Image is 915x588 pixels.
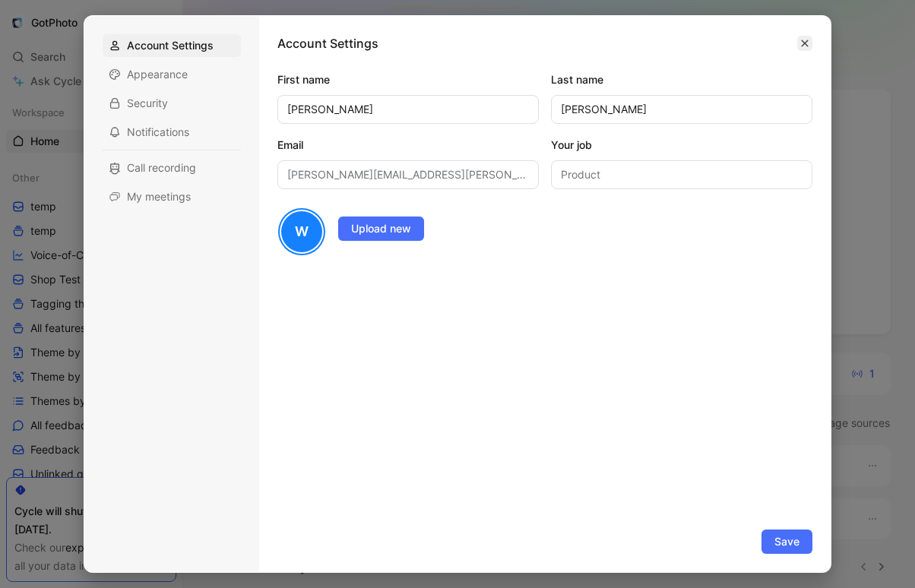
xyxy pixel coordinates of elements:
label: First name [277,71,539,89]
label: Email [277,136,539,154]
div: Notifications [103,121,241,144]
span: My meetings [127,189,191,204]
span: Account Settings [127,38,214,53]
div: W [280,210,324,254]
span: Upload new [351,220,411,238]
div: My meetings [103,185,241,208]
span: Save [774,533,799,551]
span: Appearance [127,67,188,82]
label: Your job [551,136,812,154]
div: Account Settings [103,34,241,57]
div: Security [103,92,241,115]
span: Security [127,96,168,111]
label: Last name [551,71,812,89]
button: Upload new [338,217,424,241]
div: Appearance [103,63,241,86]
button: Save [761,530,812,554]
span: Notifications [127,125,189,140]
span: Call recording [127,160,196,175]
h1: Account Settings [277,34,378,52]
div: Call recording [103,156,241,179]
